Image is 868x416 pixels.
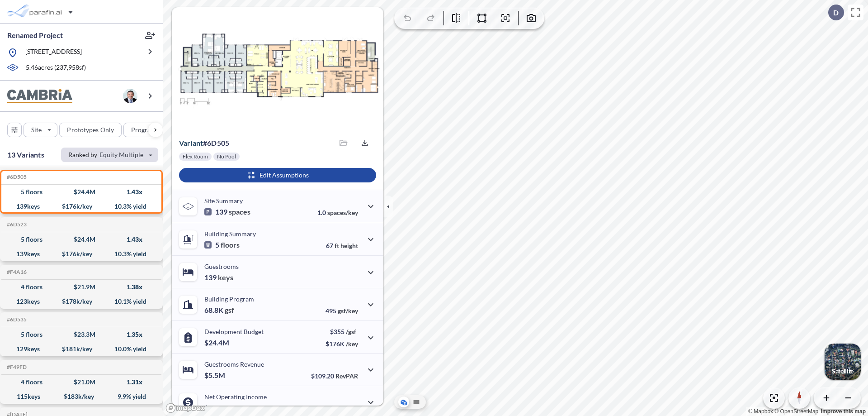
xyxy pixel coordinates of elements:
p: Net Operating Income [204,393,267,401]
h5: Click to copy the code [5,174,27,180]
span: Variant [179,139,203,147]
p: [STREET_ADDRESS] [25,47,82,58]
h5: Click to copy the code [5,221,27,228]
p: Building Program [204,295,254,303]
img: user logo [123,89,137,103]
button: Switcher ImageSatellite [825,344,861,380]
p: Building Summary [204,230,256,238]
p: Guestrooms Revenue [204,360,264,368]
h5: Click to copy the code [5,316,27,323]
p: Guestrooms [204,263,239,270]
p: Program [131,125,156,134]
button: Site [24,123,57,137]
p: $109.20 [311,372,358,380]
a: Improve this map [821,408,866,415]
span: ft [335,242,339,249]
a: Mapbox [748,408,773,415]
p: 68.8K [204,306,234,315]
button: Prototypes Only [59,123,122,137]
p: 67 [326,242,358,249]
p: 1.0 [317,209,358,216]
p: Site Summary [204,197,243,205]
p: 13 Variants [7,149,44,160]
p: Flex Room [183,153,208,160]
span: margin [338,405,358,412]
span: keys [218,273,233,282]
p: 5.46 acres ( 237,958 sf) [26,63,86,73]
p: 139 [204,273,233,282]
button: Program [123,123,172,137]
span: spaces [229,207,250,216]
p: No Pool [217,153,236,160]
span: floors [221,240,240,249]
span: height [340,242,358,249]
p: $176K [325,340,358,348]
p: Site [31,125,42,134]
p: 5 [204,240,240,249]
p: Prototypes Only [67,125,114,134]
button: Edit Assumptions [179,168,376,182]
p: $2.5M [204,403,226,412]
span: gsf/key [338,307,358,315]
p: $24.4M [204,338,231,347]
button: Ranked by Equity Multiple [61,148,158,162]
p: Renamed Project [7,30,63,40]
button: Site Plan [411,397,422,407]
p: D [833,9,839,17]
span: spaces/key [327,209,358,216]
p: # 6d505 [179,139,229,148]
h5: Click to copy the code [5,364,27,370]
span: /key [346,340,358,348]
p: 45.0% [320,405,358,412]
img: BrandImage [7,89,72,103]
button: Aerial View [398,397,409,407]
p: 495 [325,307,358,315]
p: $5.5M [204,371,226,380]
p: Satellite [832,368,854,375]
span: gsf [225,306,234,315]
a: OpenStreetMap [774,408,818,415]
p: Development Budget [204,328,264,335]
h5: Click to copy the code [5,269,27,275]
p: $355 [325,328,358,335]
span: RevPAR [335,372,358,380]
p: Edit Assumptions [259,171,309,180]
a: Mapbox homepage [165,403,205,413]
img: Switcher Image [825,344,861,380]
span: /gsf [346,328,356,335]
p: 139 [204,207,250,216]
